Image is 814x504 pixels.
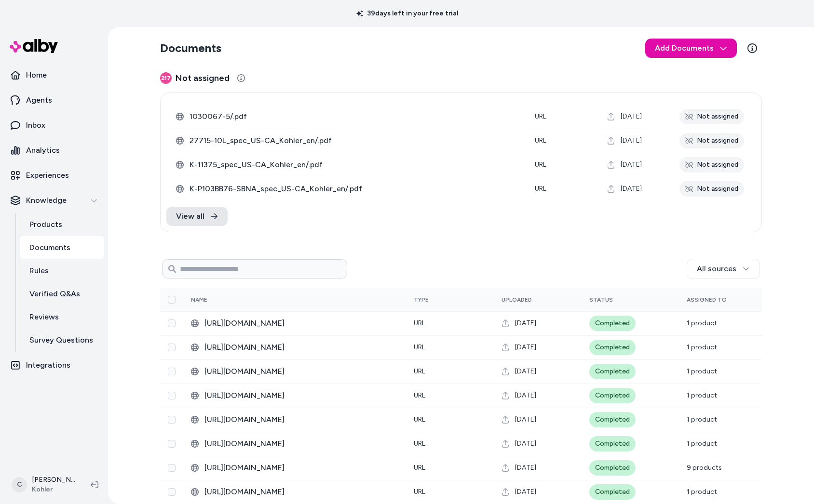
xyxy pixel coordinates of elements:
[190,183,519,195] span: K-P103BB76-SBNA_spec_US-CA_Kohler_en/.pdf
[191,486,398,498] div: https://techcomm.kohler.com/techcomm/pdf/K-T35942-4_spec_US-CA_Kohler_en.pdf
[191,318,398,329] div: https://techcomm.kohler.com/techcomm/pdf/1586586-2.pdf
[515,318,536,328] span: [DATE]
[26,94,52,106] p: Agents
[168,319,176,327] button: Select row
[515,391,536,400] span: [DATE]
[29,242,70,253] p: Documents
[687,415,717,424] span: 1 product
[204,414,398,425] span: [URL][DOMAIN_NAME]
[191,390,398,401] div: https://techcomm.kohler.com/techcomm/pdf/K-T35943-4G_spec_US-CA_Kohler_en.pdf
[29,334,93,346] p: Survey Questions
[351,9,464,18] p: 39 days left in your free trial
[414,319,425,327] span: URL
[515,487,536,497] span: [DATE]
[589,412,636,427] div: Completed
[20,329,104,352] a: Survey Questions
[414,296,429,303] span: Type
[589,484,636,500] div: Completed
[204,366,398,377] span: [URL][DOMAIN_NAME]
[414,415,425,424] span: URL
[535,112,546,120] span: URL
[191,438,398,450] div: https://techcomm.kohler.com/techcomm/pdf/K-TS35937-4H_spec_US-CA_Kohler_en.pdf
[191,366,398,377] div: https://techcomm.kohler.com/techcomm/pdf/K-T35947-4_spec_US-CA_Kohler_en.pdf
[191,462,398,474] div: https://techcomm.kohler.com/techcomm/pdf/1581759-2.pdf
[687,488,717,496] span: 1 product
[589,436,636,451] div: Completed
[32,475,75,485] p: [PERSON_NAME]
[26,195,67,206] p: Knowledge
[10,39,58,53] img: alby Logo
[535,160,546,169] span: URL
[535,185,546,193] span: URL
[621,112,642,121] span: [DATE]
[515,343,536,352] span: [DATE]
[589,388,636,403] div: Completed
[414,391,425,399] span: URL
[26,359,70,371] p: Integrations
[687,319,717,327] span: 1 product
[6,469,83,500] button: C[PERSON_NAME]Kohler
[168,488,176,496] button: Select row
[515,439,536,449] span: [DATE]
[645,39,737,58] button: Add Documents
[515,415,536,424] span: [DATE]
[191,414,398,425] div: https://techcomm.kohler.com/techcomm/pdf/K-TLS35937-4_spec_US-CA_Kohler_en.pdf
[26,145,60,156] p: Analytics
[687,464,722,472] span: 9 products
[502,296,532,303] span: Uploaded
[204,390,398,401] span: [URL][DOMAIN_NAME]
[190,159,519,171] span: K-11375_spec_US-CA_Kohler_en/.pdf
[20,259,104,282] a: Rules
[26,119,45,131] p: Inbox
[515,463,536,473] span: [DATE]
[26,170,69,181] p: Experiences
[687,343,717,351] span: 1 product
[621,136,642,146] span: [DATE]
[4,89,104,112] a: Agents
[679,133,744,148] div: Not assigned
[160,72,172,84] span: 217
[29,288,80,300] p: Verified Q&As
[20,305,104,329] a: Reviews
[204,486,398,498] span: [URL][DOMAIN_NAME]
[26,69,47,81] p: Home
[414,488,425,496] span: URL
[160,40,221,56] h2: Documents
[414,464,425,472] span: URL
[204,438,398,450] span: [URL][DOMAIN_NAME]
[204,462,398,474] span: [URL][DOMAIN_NAME]
[204,342,398,353] span: [URL][DOMAIN_NAME]
[621,184,642,194] span: [DATE]
[687,391,717,399] span: 1 product
[176,111,519,122] div: 1030067-5/.pdf
[589,340,636,355] div: Completed
[166,207,228,226] a: View all
[20,236,104,259] a: Documents
[414,367,425,375] span: URL
[679,157,744,172] div: Not assigned
[191,342,398,353] div: https://techcomm.kohler.com/techcomm/pdf/1586585-2.pdf
[190,111,519,122] span: 1030067-5/.pdf
[168,368,176,375] button: Select row
[168,464,176,472] button: Select row
[168,296,176,304] button: Select all
[687,367,717,375] span: 1 product
[32,485,75,494] span: Kohler
[4,189,104,212] button: Knowledge
[176,71,230,85] span: Not assigned
[176,183,519,195] div: K-P103BB76-SBNA_spec_US-CA_Kohler_en/.pdf
[176,159,519,171] div: K-11375_spec_US-CA_Kohler_en/.pdf
[29,219,62,230] p: Products
[589,364,636,379] div: Completed
[621,160,642,170] span: [DATE]
[535,136,546,145] span: URL
[20,213,104,236] a: Products
[168,392,176,399] button: Select row
[679,181,744,197] div: Not assigned
[12,477,27,492] span: C
[687,296,727,303] span: Assigned To
[4,64,104,87] a: Home
[679,109,744,124] div: Not assigned
[4,114,104,137] a: Inbox
[191,296,263,304] div: Name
